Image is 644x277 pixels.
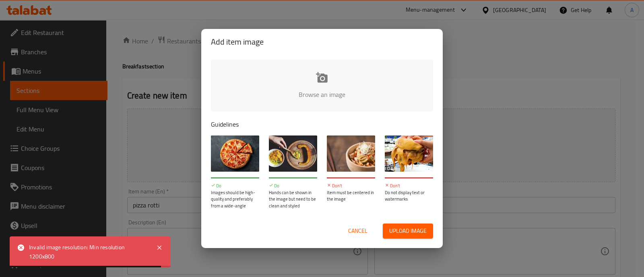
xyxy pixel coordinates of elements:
[383,224,433,238] button: Upload image
[211,183,259,189] p: Do
[327,183,375,189] p: Don't
[385,135,433,172] img: guide-img-4@3x.jpg
[29,243,148,261] div: Invalid image resolution: Min resolution 1200x800
[389,226,427,236] span: Upload image
[385,189,433,203] p: Do not display text or watermarks
[211,35,433,48] h2: Add item image
[348,226,367,236] span: Cancel
[345,224,371,238] button: Cancel
[385,183,433,189] p: Don't
[269,135,317,172] img: guide-img-2@3x.jpg
[269,189,317,209] p: Hands can be shown in the image but need to be clean and styled
[211,189,259,209] p: Images should be high-quality and preferably from a wide-angle
[327,135,375,172] img: guide-img-3@3x.jpg
[211,119,433,129] p: Guidelines
[211,135,259,172] img: guide-img-1@3x.jpg
[269,183,317,189] p: Do
[327,189,375,203] p: Item must be centered in the image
